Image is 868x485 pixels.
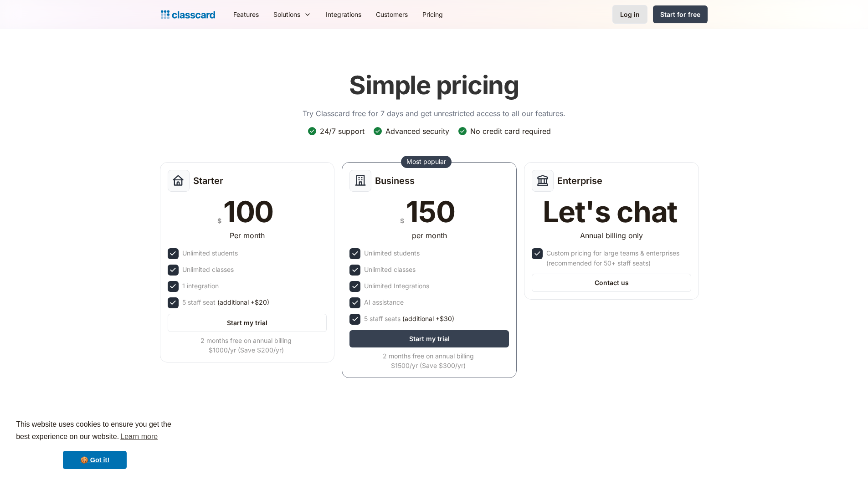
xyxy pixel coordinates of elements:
[182,248,238,258] div: Unlimited students
[412,230,447,241] div: per month
[557,175,602,186] h2: Enterprise
[119,430,159,444] a: learn more about cookies
[400,215,404,226] div: $
[161,8,215,21] a: home
[660,10,700,19] div: Start for free
[168,314,327,332] a: Start my trial
[364,314,454,324] div: 5 staff seats
[546,248,689,268] div: Custom pricing for large teams & enterprises (recommended for 50+ staff seats)
[7,410,182,478] div: cookieconsent
[364,297,404,307] div: AI assistance
[580,230,643,241] div: Annual billing only
[182,265,234,275] div: Unlimited classes
[320,126,365,136] div: 24/7 support
[375,175,415,186] h2: Business
[217,215,221,226] div: $
[303,108,565,119] p: Try Classcard free for 7 days and get unrestricted access to all our features.
[406,157,446,166] div: Most popular
[223,197,273,226] div: 100
[349,70,519,101] h1: Simple pricing
[63,451,127,469] a: dismiss cookie message
[364,281,429,291] div: Unlimited Integrations
[369,4,415,25] a: Customers
[349,351,507,370] div: 2 months free on annual billing $1500/yr (Save $300/yr)
[364,265,416,275] div: Unlimited classes
[230,230,265,241] div: Per month
[193,175,223,186] h2: Starter
[168,336,325,355] div: 2 months free on annual billing $1000/yr (Save $200/yr)
[543,197,678,226] div: Let's chat
[406,197,455,226] div: 150
[226,4,266,25] a: Features
[266,4,318,25] div: Solutions
[620,10,640,19] div: Log in
[470,126,551,136] div: No credit card required
[273,10,300,19] div: Solutions
[385,126,449,136] div: Advanced security
[217,297,269,307] span: (additional +$20)
[653,5,708,23] a: Start for free
[182,297,269,307] div: 5 staff seat
[318,4,369,25] a: Integrations
[415,4,450,25] a: Pricing
[612,5,647,24] a: Log in
[402,314,454,324] span: (additional +$30)
[364,248,420,258] div: Unlimited students
[532,274,691,292] a: Contact us
[16,419,174,444] span: This website uses cookies to ensure you get the best experience on our website.
[182,281,219,291] div: 1 integration
[349,330,509,347] a: Start my trial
